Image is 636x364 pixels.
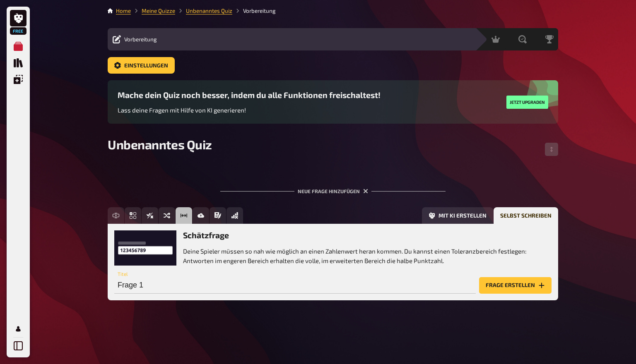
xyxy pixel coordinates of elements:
[11,29,26,34] span: Free
[108,57,175,74] a: Einstellungen
[108,207,124,224] button: Freitext Eingabe
[114,277,476,294] input: Titel
[124,63,168,69] span: Einstellungen
[10,55,26,71] a: Quiz Sammlung
[142,207,158,224] button: Wahr / Falsch
[210,207,226,224] button: Prosa (Langtext)
[116,7,131,15] li: Home
[226,207,243,224] button: Offline Frage
[183,247,552,265] p: Deine Spieler müssen so nah wie möglich an einen Zahlenwert heran kommen. Du kannst einen Toleran...
[183,230,552,240] h3: Schätzfrage
[124,36,157,43] span: Vorbereitung
[131,7,175,15] li: Meine Quizze
[118,106,246,114] span: Lass deine Fragen mit Hilfe von KI generieren!
[193,207,209,224] button: Bild-Antwort
[186,7,232,14] a: Unbenanntes Quiz
[10,321,26,337] a: Mein Konto
[116,7,131,14] a: Home
[10,38,26,55] a: Meine Quizze
[220,175,446,201] div: Neue Frage hinzufügen
[125,207,141,224] button: Einfachauswahl
[142,7,175,14] a: Meine Quizze
[159,207,175,224] button: Sortierfrage
[479,277,552,294] button: Frage erstellen
[494,207,558,224] button: Selbst schreiben
[422,207,493,224] button: Mit KI erstellen
[176,207,192,224] button: Schätzfrage
[175,7,232,15] li: Unbenanntes Quiz
[118,90,381,100] h3: Mache dein Quiz noch besser, indem du alle Funktionen freischaltest!
[10,71,26,88] a: Einblendungen
[108,137,212,152] span: Unbenanntes Quiz
[545,143,558,156] button: Reihenfolge anpassen
[232,7,276,15] li: Vorbereitung
[506,96,548,109] button: Jetzt upgraden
